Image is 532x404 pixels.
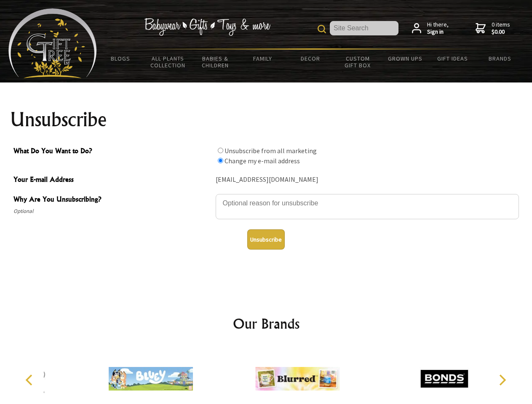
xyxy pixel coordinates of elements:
a: Brands [476,50,524,67]
img: Babyware - Gifts - Toys and more... [8,8,97,78]
img: product search [318,25,326,33]
h1: Unsubscribe [10,109,522,130]
strong: $0.00 [492,28,510,36]
span: What Do You Want to Do? [13,146,211,158]
a: Babies & Children [192,50,239,74]
input: What Do You Want to Do? [218,148,223,153]
a: Grown Ups [381,50,429,67]
img: Babywear - Gifts - Toys & more [144,18,270,36]
a: All Plants Collection [144,50,192,74]
button: Unsubscribe [247,229,285,250]
div: [EMAIL_ADDRESS][DOMAIN_NAME] [216,173,519,186]
span: 0 items [492,21,510,36]
label: Unsubscribe from all marketing [225,146,317,155]
a: Decor [286,50,334,67]
a: 0 items$0.00 [476,21,510,36]
span: Hi there, [427,21,449,36]
a: Gift Ideas [429,50,476,67]
span: Your E-mail Address [13,174,211,186]
input: What Do You Want to Do? [218,158,223,163]
input: Site Search [330,21,398,35]
span: Optional [13,206,211,216]
button: Previous [21,371,40,389]
a: Family [239,50,287,67]
textarea: Why Are You Unsubscribing? [216,194,519,219]
label: Change my e-mail address [225,157,300,165]
strong: Sign in [427,28,449,36]
span: Why Are You Unsubscribing? [13,194,211,206]
a: Custom Gift Box [334,50,382,74]
h2: Our Brands [17,314,516,334]
a: BLOGS [97,50,144,67]
a: Hi there,Sign in [412,21,449,36]
button: Next [493,371,511,389]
